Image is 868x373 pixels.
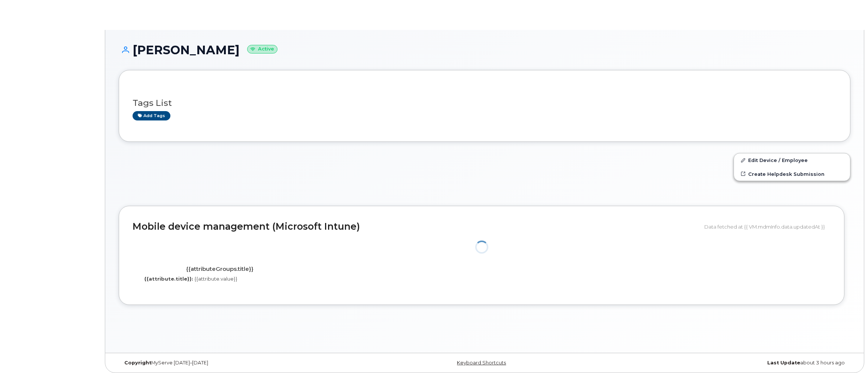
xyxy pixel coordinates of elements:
h1: [PERSON_NAME] [119,43,850,56]
a: Add tags [133,111,170,120]
div: MyServe [DATE]–[DATE] [119,360,362,366]
strong: Last Update [767,360,800,366]
h2: Mobile device management (Microsoft Intune) [133,221,699,232]
div: Data fetched at {{ VM.mdmInfo.data.updatedAt }} [704,220,831,234]
a: Edit Device / Employee [734,153,850,167]
div: about 3 hours ago [607,360,850,366]
label: {{attribute.title}}: [144,275,193,282]
a: Create Helpdesk Submission [734,167,850,181]
h4: {{attributeGroups.title}} [138,266,301,272]
span: {{attribute.value}} [194,276,237,282]
small: Active [247,45,277,53]
strong: Copyright [124,360,151,366]
h3: Tags List [133,98,837,108]
a: Keyboard Shortcuts [457,360,506,366]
